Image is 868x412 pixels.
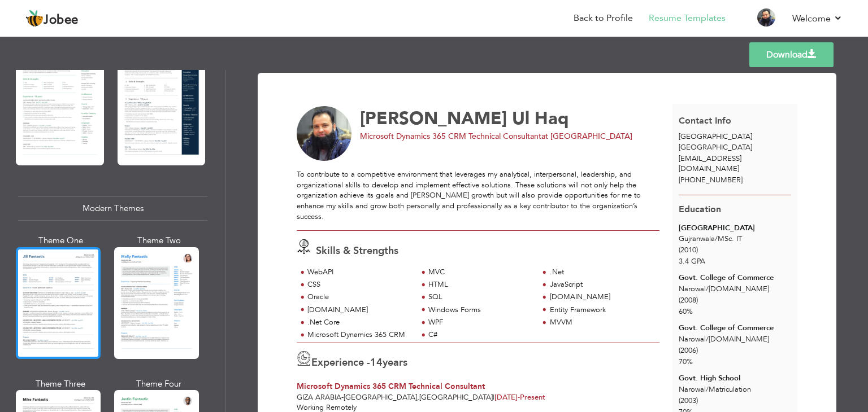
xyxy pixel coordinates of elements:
[428,330,532,340] div: C#
[417,392,419,402] span: ,
[297,106,352,161] img: No image
[116,235,201,247] div: Theme Two
[428,279,532,290] div: HTML
[116,378,201,390] div: Theme Four
[307,279,411,290] div: CSS
[706,334,709,344] span: /
[428,267,532,278] div: MVC
[749,42,834,67] a: Download
[428,292,532,303] div: SQL
[307,317,411,328] div: .Net Core
[550,292,653,303] div: [DOMAIN_NAME]
[370,356,383,370] span: 14
[18,196,207,221] div: Modern Themes
[493,392,494,402] span: |
[428,305,532,315] div: Windows Forms
[574,12,633,25] a: Back to Profile
[18,235,103,247] div: Theme One
[316,244,398,258] span: Skills & Strengths
[494,392,520,402] span: [DATE]
[297,169,659,222] p: To contribute to a competitive environment that leverages my analytical, interpersonal, leadershi...
[706,384,709,395] span: /
[360,107,507,130] span: [PERSON_NAME]
[541,131,632,142] span: at [GEOGRAPHIC_DATA]
[297,381,485,392] span: Microsoft Dynamics 365 CRM Technical Consultant
[679,273,791,283] div: Govt. College of Commerce
[550,267,653,278] div: .Net
[679,357,693,367] span: 70%
[307,267,411,278] div: WebAPI
[679,373,791,384] div: Govt. High School
[679,142,752,152] span: [GEOGRAPHIC_DATA]
[494,392,545,402] span: Present
[757,8,775,27] img: Profile Img
[792,12,843,25] a: Welcome
[679,396,698,406] span: (2003)
[428,317,532,328] div: WPF
[679,284,769,294] span: Narowal [DOMAIN_NAME]
[550,317,653,328] div: MVVM
[550,305,653,315] div: Entity Framework
[679,203,721,216] span: Education
[341,392,344,402] span: -
[679,154,741,174] span: [EMAIL_ADDRESS][DOMAIN_NAME]
[679,334,769,344] span: Narowal [DOMAIN_NAME]
[679,345,698,356] span: (2006)
[679,132,752,142] span: [GEOGRAPHIC_DATA]
[679,323,791,334] div: Govt. College of Commerce
[715,234,718,244] span: /
[44,14,79,27] span: Jobee
[512,107,569,130] span: Ul Haq
[307,330,411,340] div: Microsoft Dynamics 365 CRM
[518,392,520,402] span: -
[679,223,791,234] div: [GEOGRAPHIC_DATA]
[679,115,731,127] span: Contact Info
[679,306,693,317] span: 60%
[307,292,411,303] div: Oracle
[679,256,705,266] span: 3.4 GPA
[297,392,341,402] span: Giza Arabia
[370,356,407,370] label: years
[18,378,103,390] div: Theme Three
[550,279,653,290] div: JavaScript
[679,384,751,395] span: Narowal Matriculation
[25,10,44,28] img: jobee.io
[25,10,79,28] a: Jobee
[679,245,698,255] span: (2010)
[679,295,698,305] span: (2008)
[344,392,417,402] span: [GEOGRAPHIC_DATA]
[649,12,726,25] a: Resume Templates
[360,131,541,142] span: Microsoft Dynamics 365 CRM Technical Consultant
[307,305,411,315] div: [DOMAIN_NAME]
[419,392,493,402] span: [GEOGRAPHIC_DATA]
[311,356,370,370] span: Experience -
[679,234,742,244] span: Gujranwala MSc. IT
[706,284,709,294] span: /
[679,175,743,185] span: [PHONE_NUMBER]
